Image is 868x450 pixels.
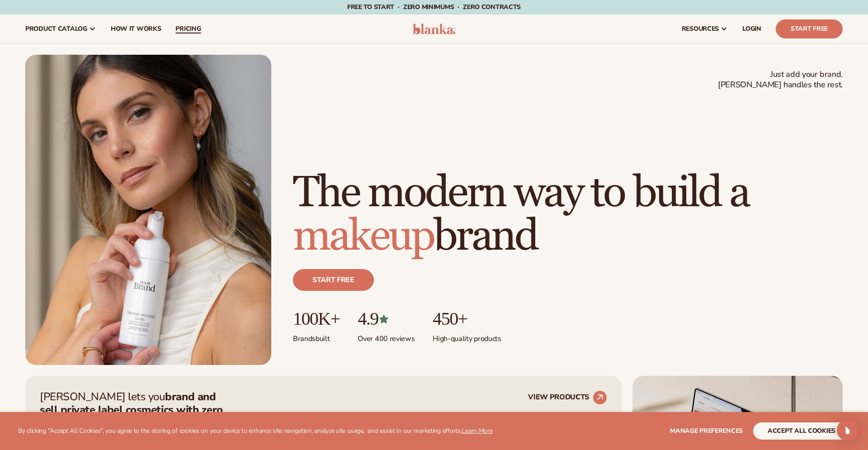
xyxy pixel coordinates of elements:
[670,422,743,440] button: Manage preferences
[742,25,761,33] span: LOGIN
[718,69,843,90] span: Just add your brand. [PERSON_NAME] handles the rest.
[682,25,719,33] span: resources
[837,419,859,441] div: Open Intercom Messenger
[462,426,492,435] a: Learn More
[25,25,87,33] span: product catalog
[40,389,223,430] strong: brand and sell private label cosmetics with zero hassle
[670,426,743,435] span: Manage preferences
[111,25,161,33] span: How It Works
[293,269,374,291] a: Start free
[293,309,340,329] p: 100K+
[675,14,735,43] a: resources
[413,24,456,34] img: logo
[293,210,434,263] span: makeup
[168,14,208,43] a: pricing
[358,329,415,344] p: Over 400 reviews
[776,19,843,38] a: Start Free
[175,25,201,33] span: pricing
[18,427,493,435] p: By clicking "Accept All Cookies", you agree to the storing of cookies on your device to enhance s...
[293,329,340,344] p: Brands built
[25,55,271,365] img: Female holding tanning mousse.
[358,309,415,329] p: 4.9
[433,309,501,329] p: 450+
[293,171,843,258] h1: The modern way to build a brand
[735,14,769,43] a: LOGIN
[433,329,501,344] p: High-quality products
[18,14,104,43] a: product catalog
[40,390,234,442] p: [PERSON_NAME] lets you —zero inventory, zero upfront costs, and we handle fulfillment for you.
[528,390,607,405] a: VIEW PRODUCTS
[753,422,850,440] button: accept all cookies
[347,3,521,11] span: Free to start · ZERO minimums · ZERO contracts
[104,14,169,43] a: How It Works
